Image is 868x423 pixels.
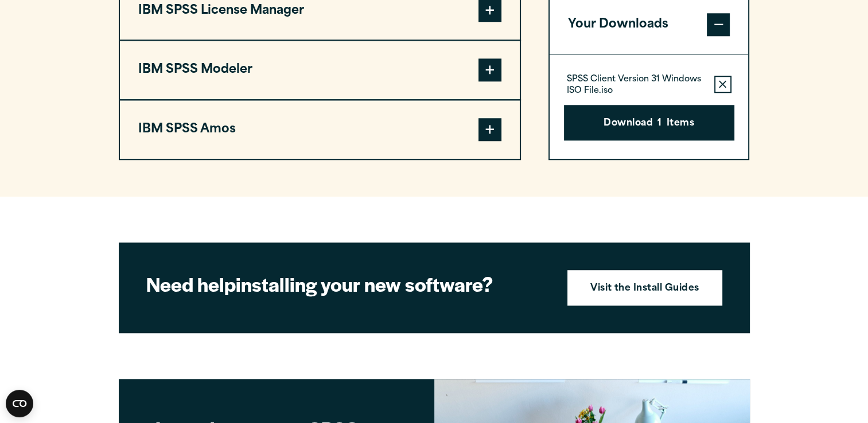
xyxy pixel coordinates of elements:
strong: Visit the Install Guides [590,281,699,296]
h2: installing your new software? [146,271,548,297]
strong: Need help [146,270,236,297]
div: Your Downloads [550,54,749,159]
button: Download1Items [564,105,734,140]
p: SPSS Client Version 31 Windows ISO File.iso [567,74,705,97]
span: 1 [657,116,661,131]
button: IBM SPSS Modeler [120,41,520,99]
button: IBM SPSS Amos [120,100,520,159]
a: Visit the Install Guides [567,270,722,305]
button: Open CMP widget [6,390,33,417]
